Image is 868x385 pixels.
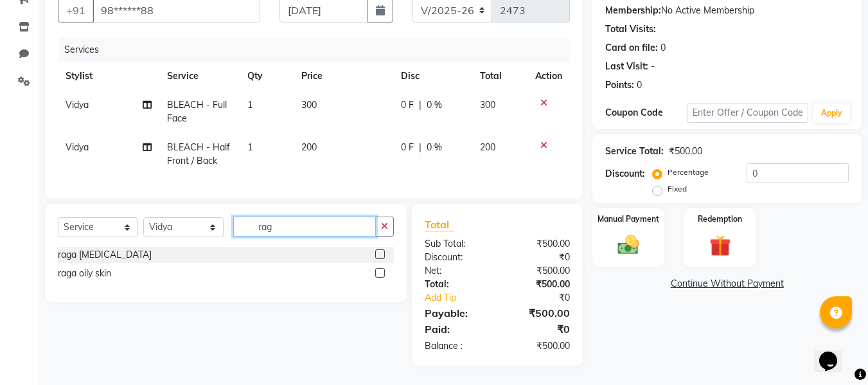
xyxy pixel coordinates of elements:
[480,141,495,153] span: 200
[595,277,859,291] a: Continue Without Payment
[159,62,240,91] th: Service
[703,233,738,259] img: _gift.svg
[66,141,89,153] span: Vidya
[415,237,497,251] div: Sub Total:
[425,218,454,231] span: Total
[167,141,230,166] span: BLEACH - Half Front / Back
[415,264,497,278] div: Net:
[813,103,850,123] button: Apply
[605,78,634,92] div: Points:
[401,98,414,112] span: 0 F
[497,237,580,251] div: ₹500.00
[415,291,511,305] a: Add Tip
[497,321,580,337] div: ₹0
[393,62,472,91] th: Disc
[598,213,659,225] label: Manual Payment
[497,278,580,291] div: ₹500.00
[167,99,227,124] span: BLEACH - Full Face
[301,99,317,111] span: 300
[611,233,646,257] img: _cash.svg
[472,62,528,91] th: Total
[247,141,252,153] span: 1
[637,78,642,92] div: 0
[497,264,580,278] div: ₹500.00
[511,291,580,305] div: ₹0
[419,141,421,154] span: |
[240,62,294,91] th: Qty
[605,41,658,55] div: Card on file:
[651,60,655,73] div: -
[415,278,497,291] div: Total:
[415,339,497,353] div: Balance :
[660,41,666,55] div: 0
[59,38,580,62] div: Services
[294,62,393,91] th: Price
[233,217,376,237] input: Search or Scan
[66,99,89,111] span: Vidya
[668,166,709,178] label: Percentage
[419,98,421,112] span: |
[497,305,580,321] div: ₹500.00
[527,62,570,91] th: Action
[247,99,252,111] span: 1
[497,339,580,353] div: ₹500.00
[814,334,855,372] iframe: chat widget
[687,103,808,123] input: Enter Offer / Coupon Code
[427,98,442,112] span: 0 %
[58,62,159,91] th: Stylist
[401,141,414,154] span: 0 F
[698,213,742,225] label: Redemption
[668,183,687,195] label: Fixed
[605,60,648,73] div: Last Visit:
[497,251,580,264] div: ₹0
[427,141,442,154] span: 0 %
[58,267,111,280] div: raga oily skin
[301,141,317,153] span: 200
[605,4,849,17] div: No Active Membership
[58,248,152,262] div: raga [MEDICAL_DATA]
[605,4,661,17] div: Membership:
[605,167,645,181] div: Discount:
[605,106,686,120] div: Coupon Code
[415,251,497,264] div: Discount:
[605,145,664,158] div: Service Total:
[669,145,702,158] div: ₹500.00
[415,321,497,337] div: Paid:
[480,99,495,111] span: 300
[415,305,497,321] div: Payable:
[605,22,656,36] div: Total Visits:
